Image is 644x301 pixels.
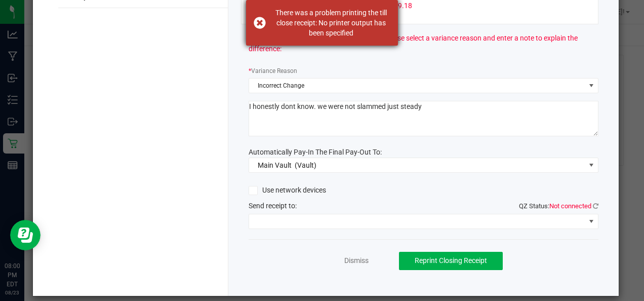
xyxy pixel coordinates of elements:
span: A difference of -$39.18 has been identified. Please select a variance reason and enter a note to ... [249,33,598,54]
span: Reprint Closing Receipt [415,256,487,265]
iframe: Resource center [10,220,41,250]
span: Main Vault [258,161,292,169]
span: Incorrect Change [249,79,585,93]
div: There was a problem printing the till close receipt: No printer output has been specified [271,8,390,38]
span: Automatically Pay-In The Final Pay-Out To: [249,148,382,156]
label: Variance Reason [249,66,297,76]
span: Send receipt to: [249,202,297,210]
a: Dismiss [344,255,369,266]
label: Use network devices [249,185,326,196]
span: QZ Status: [519,202,598,210]
span: -$39.18 [388,1,412,11]
span: Not connected [549,202,591,210]
button: Reprint Closing Receipt [399,252,503,270]
span: (Vault) [295,161,316,169]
